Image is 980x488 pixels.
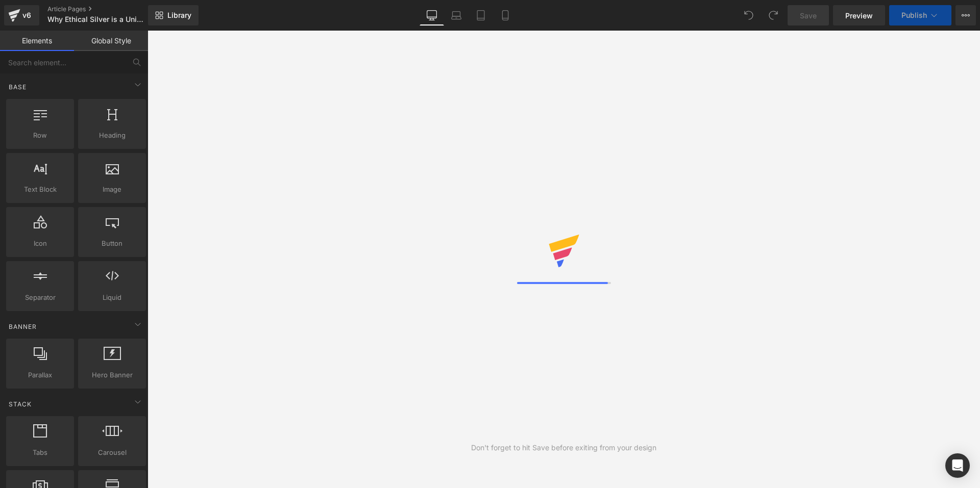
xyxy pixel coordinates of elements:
span: Save [800,10,817,21]
div: Open Intercom Messenger [945,453,970,478]
button: Undo [739,5,759,25]
span: Stack [8,399,33,409]
a: v6 [4,5,39,25]
a: New Library [148,5,199,25]
a: Global Style [74,31,148,51]
span: Publish [901,11,927,19]
span: Banner [8,322,38,331]
div: Don't forget to hit Save before exiting from your design [471,442,656,453]
button: More [955,5,976,25]
span: Hero Banner [81,370,143,380]
span: Library [167,11,191,20]
span: Icon [9,238,71,249]
button: Publish [889,5,951,25]
span: Tabs [9,447,71,458]
button: Redo [763,5,783,25]
span: Liquid [81,292,143,303]
a: Laptop [444,5,469,25]
span: Base [8,82,28,92]
span: Preview [845,10,873,21]
span: Parallax [9,370,71,380]
a: Tablet [469,5,493,25]
a: Article Pages [47,5,165,13]
a: Desktop [420,5,444,25]
span: Image [81,184,143,195]
span: Text Block [9,184,71,195]
span: Carousel [81,447,143,458]
a: Mobile [493,5,518,25]
span: Button [81,238,143,249]
span: Row [9,130,71,141]
span: Separator [9,292,71,303]
div: v6 [20,9,33,22]
a: Preview [833,5,885,25]
span: Why Ethical Silver is a Unicorn [47,15,145,23]
span: Heading [81,130,143,141]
